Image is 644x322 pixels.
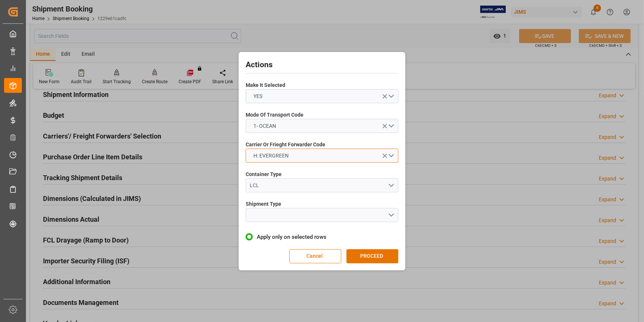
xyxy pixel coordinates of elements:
label: Apply only on selected rows [246,232,398,241]
span: Container Type [246,170,282,178]
span: 1- OCEAN [250,122,280,130]
button: open menu [246,208,398,222]
h2: Actions [246,59,398,71]
button: open menu [246,119,398,133]
button: open menu [246,89,398,103]
button: PROCEED [346,249,398,263]
span: Make It Selected [246,81,285,89]
span: Carrier Or Frieght Forwarder Code [246,141,325,149]
button: open menu [246,149,398,163]
span: YES [250,92,266,100]
button: open menu [246,178,398,192]
div: LCL [250,182,388,189]
span: Shipment Type [246,200,281,208]
span: H: EVERGREEN [250,152,293,160]
button: Cancel [289,249,341,263]
span: Mode Of Transport Code [246,111,303,119]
